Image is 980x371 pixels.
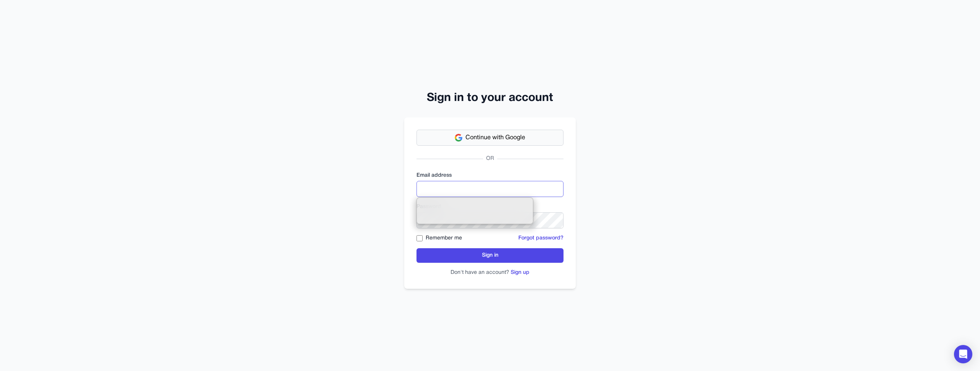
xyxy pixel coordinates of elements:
div: Open Intercom Messenger [954,345,972,363]
img: Google [455,134,462,142]
label: Email address [416,172,563,179]
span: OR [483,155,497,163]
h2: Sign in to your account [404,91,576,105]
p: Don't have an account? [416,269,563,277]
button: Sign up [511,269,529,277]
button: Continue with Google [416,130,563,146]
button: Sign in [416,248,563,263]
button: Forgot password? [518,234,563,242]
label: Remember me [426,234,462,242]
span: Continue with Google [465,133,525,142]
